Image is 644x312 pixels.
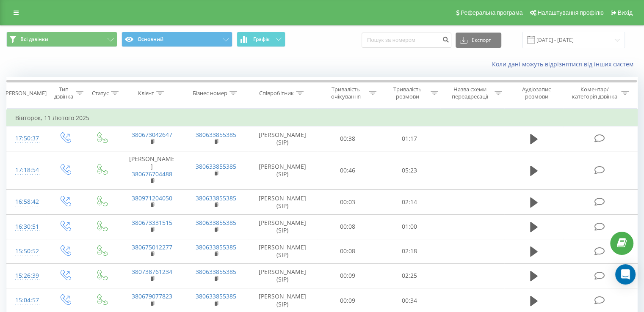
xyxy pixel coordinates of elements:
[132,170,172,178] a: 380676704488
[317,126,379,151] td: 00:38
[317,190,379,214] td: 00:03
[196,162,236,170] a: 380633855385
[132,219,172,227] a: 380673331515
[196,268,236,276] a: 380633855385
[248,190,317,214] td: [PERSON_NAME] (SIP)
[132,268,172,276] a: 380738761234
[15,292,38,309] div: 15:04:57
[379,239,440,263] td: 02:18
[379,263,440,288] td: 02:25
[132,292,172,300] a: 380679077823
[132,194,172,202] a: 380971204050
[4,90,47,97] div: [PERSON_NAME]
[317,214,379,239] td: 00:08
[386,86,428,100] div: Тривалість розмови
[317,263,379,288] td: 00:09
[237,32,285,47] button: Графік
[317,151,379,190] td: 00:46
[196,131,236,139] a: 380633855385
[6,32,117,47] button: Всі дзвінки
[379,151,440,190] td: 05:23
[512,86,561,100] div: Аудіозапис розмови
[7,109,638,126] td: Вівторок, 11 Лютого 2025
[248,214,317,239] td: [PERSON_NAME] (SIP)
[248,126,317,151] td: [PERSON_NAME] (SIP)
[537,9,603,16] span: Налаштування профілю
[196,243,236,251] a: 380633855385
[120,151,184,190] td: [PERSON_NAME]
[15,162,38,178] div: 17:18:54
[379,126,440,151] td: 01:17
[253,36,270,42] span: Графік
[20,36,48,43] span: Всі дзвінки
[461,9,523,16] span: Реферальна програма
[362,33,451,48] input: Пошук за номером
[132,131,172,139] a: 380673042647
[569,86,619,100] div: Коментар/категорія дзвінка
[618,9,633,16] span: Вихід
[456,33,501,48] button: Експорт
[317,239,379,263] td: 00:08
[132,243,172,251] a: 380675012277
[259,90,294,97] div: Співробітник
[325,86,367,100] div: Тривалість очікування
[248,151,317,190] td: [PERSON_NAME] (SIP)
[92,90,109,97] div: Статус
[15,219,38,235] div: 16:30:51
[248,239,317,263] td: [PERSON_NAME] (SIP)
[53,86,73,100] div: Тип дзвінка
[122,32,232,47] button: Основний
[615,264,636,285] div: Open Intercom Messenger
[492,60,638,68] a: Коли дані можуть відрізнятися вiд інших систем
[15,194,38,210] div: 16:58:42
[196,292,236,300] a: 380633855385
[138,90,154,97] div: Клієнт
[379,190,440,214] td: 02:14
[15,268,38,284] div: 15:26:39
[196,194,236,202] a: 380633855385
[15,243,38,260] div: 15:50:52
[15,130,38,147] div: 17:50:37
[379,214,440,239] td: 01:00
[448,86,492,100] div: Назва схеми переадресації
[196,219,236,227] a: 380633855385
[248,263,317,288] td: [PERSON_NAME] (SIP)
[193,90,227,97] div: Бізнес номер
